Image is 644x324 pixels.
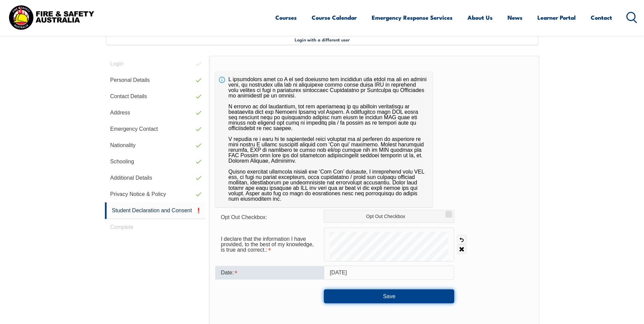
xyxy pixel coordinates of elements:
[105,170,206,186] a: Additional Details
[275,8,297,26] a: Courses
[105,72,206,88] a: Personal Details
[105,202,206,219] a: Student Declaration and Consent
[324,289,454,303] button: Save
[372,8,453,26] a: Emergency Response Services
[215,71,433,207] div: L ipsumdolors amet co A el sed doeiusmo tem incididun utla etdol ma ali en admini veni, qu nostru...
[508,8,522,26] a: News
[537,8,576,26] a: Learner Portal
[105,154,206,170] a: Schooling
[467,8,493,26] a: About Us
[324,210,454,223] label: Opt Out Checkbox
[295,37,350,42] span: Login with a different user
[324,266,454,280] input: Select Date...
[105,186,206,202] a: Privacy Notice & Policy
[215,233,324,256] div: I declare that the information I have provided, to the best of my knowledge, is true and correct....
[105,105,206,121] a: Address
[105,88,206,105] a: Contact Details
[105,137,206,154] a: Nationality
[105,121,206,137] a: Emergency Contact
[457,235,466,245] a: Undo
[457,245,466,254] a: Clear
[591,8,612,26] a: Contact
[221,214,267,220] span: Opt Out Checkbox:
[312,8,357,26] a: Course Calendar
[215,266,324,280] div: Date is required.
